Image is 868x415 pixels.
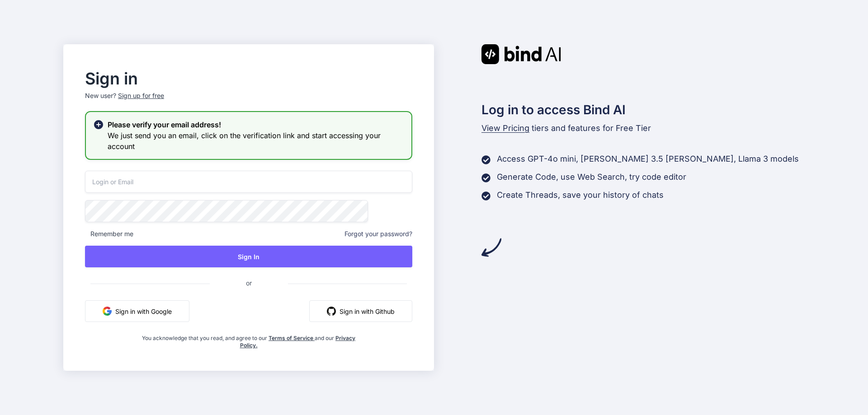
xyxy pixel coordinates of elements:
[108,130,404,152] h3: We just send you an email, click on the verification link and start accessing your account
[497,189,664,201] p: Create Threads, save your history of chats
[327,307,336,316] img: github
[85,71,412,86] h2: Sign in
[481,122,805,135] p: tiers and features for Free Tier
[103,307,112,316] img: google
[481,44,561,64] img: Bind AI logo
[118,91,164,100] div: Sign up for free
[497,171,686,183] p: Generate Code, use Web Search, try code editor
[108,119,404,130] h2: Please verify your email address!
[85,300,189,322] button: Sign in with Google
[85,171,412,193] input: Login or Email
[497,153,799,165] p: Access GPT-4o mini, [PERSON_NAME] 3.5 [PERSON_NAME], Llama 3 models
[309,300,412,322] button: Sign in with Github
[85,229,133,238] span: Remember me
[210,272,288,294] span: or
[269,335,315,341] a: Terms of Service
[481,123,529,133] span: View Pricing
[240,335,356,349] a: Privacy Policy.
[481,238,501,257] img: arrow
[344,229,412,238] span: Forgot your password?
[140,329,358,349] div: You acknowledge that you read, and agree to our and our
[85,91,412,111] p: New user?
[481,100,805,119] h2: Log in to access Bind AI
[85,246,412,267] button: Sign In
